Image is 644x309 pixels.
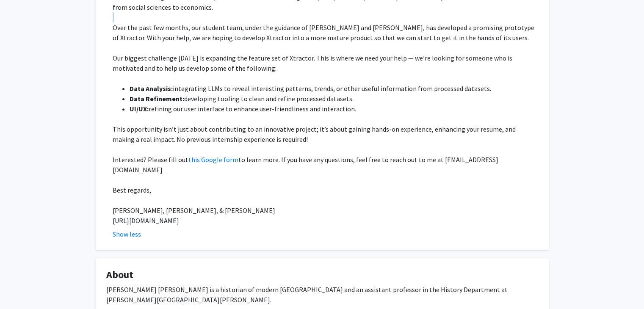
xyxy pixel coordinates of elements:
span: Our biggest challenge [DATE] is expanding the feature set of Xtractor. This is where we need your... [113,54,512,72]
span: integrating LLMs to reveal interesting patterns, trends, or other useful information from process... [173,84,491,93]
span: Interested? Please fill out [113,155,188,164]
strong: Data Refinement: [130,94,184,103]
button: Show less [113,229,141,239]
strong: UI/UX: [130,105,149,113]
span: Over the past few months, our student team, under the guidance of [PERSON_NAME] and [PERSON_NAME]... [113,23,534,42]
h4: About [106,269,538,281]
p: [PERSON_NAME], [PERSON_NAME], & [PERSON_NAME] [113,205,538,215]
span: to learn more. If you have any questions, feel free to reach out to me at [EMAIL_ADDRESS][DOMAIN_... [113,155,498,174]
div: [PERSON_NAME] [PERSON_NAME] is a historian of modern [GEOGRAPHIC_DATA] and an assistant professor... [106,284,538,305]
strong: Data Analysis: [130,84,173,93]
span: refining our user interface to enhance user-friendliness and interaction. [149,105,356,113]
iframe: Chat [6,271,36,303]
span: developing tooling to clean and refine processed datasets. [184,94,354,103]
span: This opportunity isn’t just about contributing to an innovative project; it’s about gaining hands... [113,125,516,143]
span: [URL][DOMAIN_NAME] [113,216,179,225]
a: this Google form [188,155,238,164]
span: Best regards, [113,186,151,194]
